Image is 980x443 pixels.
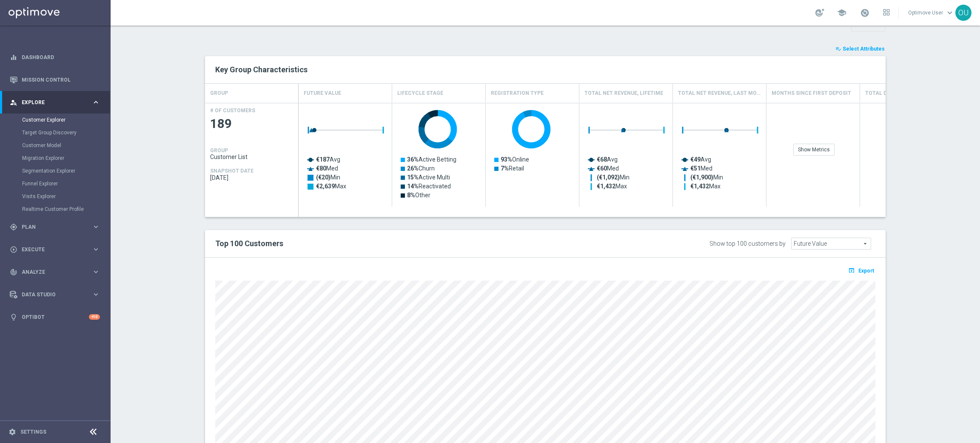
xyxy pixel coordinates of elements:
[848,267,857,274] i: open_in_browser
[22,177,110,190] div: Funnel Explorer
[316,183,335,190] tspan: €2,639
[210,153,293,160] span: Customer List
[907,6,955,19] a: Optimove Userkeyboard_arrow_down
[10,306,100,328] div: Optibot
[843,46,885,52] span: Select Attributes
[92,223,100,231] i: keyboard_arrow_right
[597,156,618,163] text: Avg
[10,223,92,231] div: Plan
[690,174,723,181] text: Min
[22,142,88,149] a: Customer Model
[690,183,709,190] tspan: €1,432
[10,268,17,276] i: track_changes
[597,165,619,172] text: Med
[92,245,100,253] i: keyboard_arrow_right
[955,5,971,21] div: OU
[22,190,110,203] div: Visits Explorer
[10,68,100,91] div: Mission Control
[945,8,954,17] span: keyboard_arrow_down
[215,239,595,249] h2: Top 100 Customers
[22,129,88,136] a: Target Group Discovery
[92,290,100,298] i: keyboard_arrow_right
[584,86,663,101] h4: Total Net Revenue, Lifetime
[22,203,110,216] div: Realtime Customer Profile
[407,165,435,172] text: Churn
[22,206,88,213] a: Realtime Customer Profile
[316,165,326,172] tspan: €80
[835,46,841,52] i: playlist_add_check
[865,86,948,101] h4: Total Deposit Amount, Lifetime
[407,156,456,163] text: Active Betting
[22,168,88,174] a: Segmentation Explorer
[597,165,607,172] tspan: €60
[22,155,88,162] a: Migration Explorer
[22,116,88,123] a: Customer Explorer
[92,268,100,276] i: keyboard_arrow_right
[10,313,17,321] i: lightbulb
[407,183,419,190] tspan: 14%
[407,174,419,181] tspan: 15%
[501,165,524,172] text: Retail
[9,314,100,321] button: lightbulb Optibot +10
[10,99,17,106] i: person_search
[10,246,17,253] i: play_circle_outline
[205,103,299,207] div: Press SPACE to select this row.
[407,192,430,199] text: Other
[22,68,100,91] a: Mission Control
[407,183,451,190] text: Reactivated
[678,86,761,101] h4: Total Net Revenue, Last Month
[772,86,851,101] h4: Months Since First Deposit
[407,192,415,199] tspan: 8%
[210,108,255,114] h4: # OF CUSTOMERS
[9,54,100,61] button: equalizer Dashboard
[22,165,110,177] div: Segmentation Explorer
[22,292,92,297] span: Data Studio
[407,165,419,172] tspan: 26%
[316,165,338,172] text: Med
[597,183,627,190] text: Max
[22,139,110,152] div: Customer Model
[9,269,100,275] div: track_changes Analyze keyboard_arrow_right
[858,268,874,274] span: Export
[690,165,712,172] text: Med
[210,148,228,153] h4: GROUP
[9,428,16,436] i: settings
[597,156,607,163] tspan: €68
[10,223,17,231] i: gps_fixed
[597,183,615,190] tspan: €1,432
[793,144,835,156] div: Show Metrics
[92,98,100,106] i: keyboard_arrow_right
[89,314,100,320] div: +10
[709,240,786,247] div: Show top 100 customers by
[316,183,346,190] text: Max
[9,224,100,230] button: gps_fixed Plan keyboard_arrow_right
[10,268,92,276] div: Analyze
[20,429,46,434] a: Settings
[22,247,92,252] span: Execute
[9,77,100,83] button: Mission Control
[407,156,419,163] tspan: 36%
[10,46,100,68] div: Dashboard
[501,156,529,163] text: Online
[316,156,340,163] text: Avg
[22,193,88,200] a: Visits Explorer
[316,174,340,181] text: Min
[210,116,293,132] span: 189
[835,44,886,54] button: playlist_add_check Select Attributes
[690,156,711,163] text: Avg
[837,8,846,17] span: school
[9,246,100,253] button: play_circle_outline Execute keyboard_arrow_right
[316,156,330,163] tspan: €187
[597,174,620,181] tspan: (€1,092)
[22,100,92,105] span: Explore
[215,65,875,75] h2: Key Group Characteristics
[22,114,110,126] div: Customer Explorer
[22,46,100,68] a: Dashboard
[397,86,443,101] h4: Lifecycle Stage
[847,265,875,276] button: open_in_browser Export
